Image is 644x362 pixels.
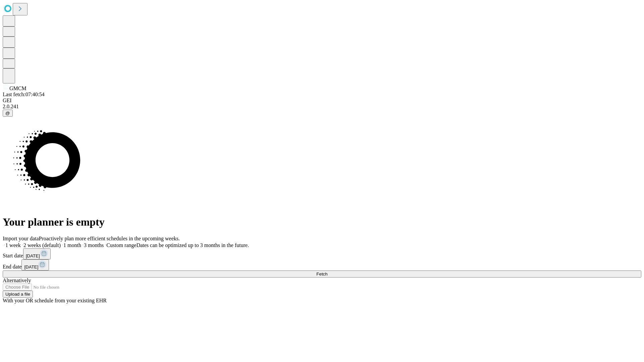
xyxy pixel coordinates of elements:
[21,259,49,270] button: [DATE]
[3,248,641,259] div: Start date
[26,253,40,258] span: [DATE]
[316,271,327,277] span: Fetch
[39,236,180,241] span: Proactively plan more efficient schedules in the upcoming weeks.
[3,92,45,97] span: Last fetch: 07:40:54
[5,111,10,116] span: @
[9,85,26,91] span: GMCM
[84,242,104,248] span: 3 months
[3,110,13,117] button: @
[24,264,38,269] span: [DATE]
[3,270,641,278] button: Fetch
[5,242,21,248] span: 1 week
[3,278,31,283] span: Alternatively
[63,242,81,248] span: 1 month
[3,216,641,228] h1: Your planner is empty
[23,242,61,248] span: 2 weeks (default)
[3,236,39,241] span: Import your data
[3,98,641,104] div: GEI
[3,291,33,298] button: Upload a file
[137,242,249,248] span: Dates can be optimized up to 3 months in the future.
[106,242,136,248] span: Custom range
[3,104,641,110] div: 2.0.241
[23,248,51,259] button: [DATE]
[3,259,641,270] div: End date
[3,298,107,303] span: With your OR schedule from your existing EHR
